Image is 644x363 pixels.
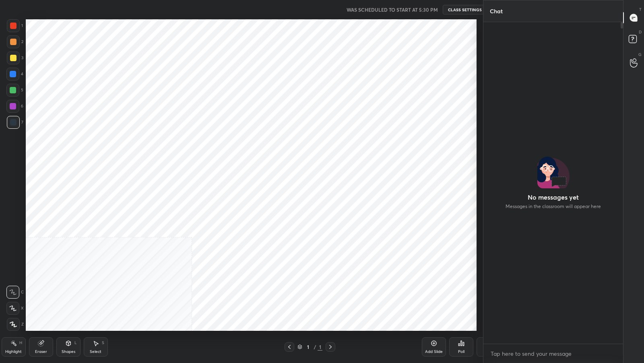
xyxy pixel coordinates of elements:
[6,286,24,299] div: C
[35,350,47,354] div: Eraser
[314,344,316,349] div: /
[7,116,23,129] div: 7
[304,344,312,349] div: 1
[6,84,23,97] div: 5
[318,343,322,351] div: 1
[7,318,24,331] div: Z
[483,0,509,22] p: Chat
[7,35,23,48] div: 2
[639,6,642,12] p: T
[6,302,24,315] div: X
[443,5,487,14] button: CLASS SETTINGS
[6,68,23,80] div: 4
[639,29,642,35] p: D
[458,350,464,354] div: Poll
[90,350,101,354] div: Select
[347,6,438,13] h5: WAS SCHEDULED TO START AT 5:30 PM
[7,52,23,64] div: 3
[6,100,23,113] div: 6
[62,350,75,354] div: Shapes
[5,350,22,354] div: Highlight
[638,52,642,58] p: G
[7,19,23,32] div: 1
[74,341,77,345] div: L
[19,341,22,345] div: H
[425,350,443,354] div: Add Slide
[102,341,104,345] div: S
